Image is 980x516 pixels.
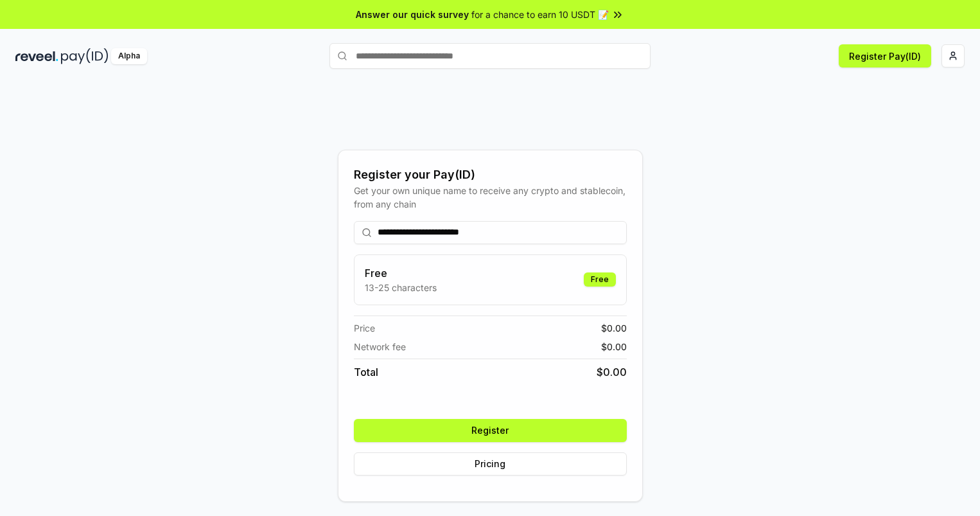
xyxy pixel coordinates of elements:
[354,184,627,211] div: Get your own unique name to receive any crypto and stablecoin, from any chain
[597,364,627,380] span: $ 0.00
[354,340,406,353] span: Network fee
[601,321,627,335] span: $ 0.00
[584,272,616,287] div: Free
[354,364,378,380] span: Total
[354,419,627,442] button: Register
[354,452,627,476] button: Pricing
[111,48,147,64] div: Alpha
[354,321,375,335] span: Price
[61,48,109,64] img: pay_id
[471,8,609,21] span: for a chance to earn 10 USDT 📝
[839,44,931,67] button: Register Pay(ID)
[354,166,627,184] div: Register your Pay(ID)
[15,48,58,64] img: reveel_dark
[365,281,437,294] p: 13-25 characters
[365,265,437,281] h3: Free
[356,8,469,21] span: Answer our quick survey
[601,340,627,353] span: $ 0.00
